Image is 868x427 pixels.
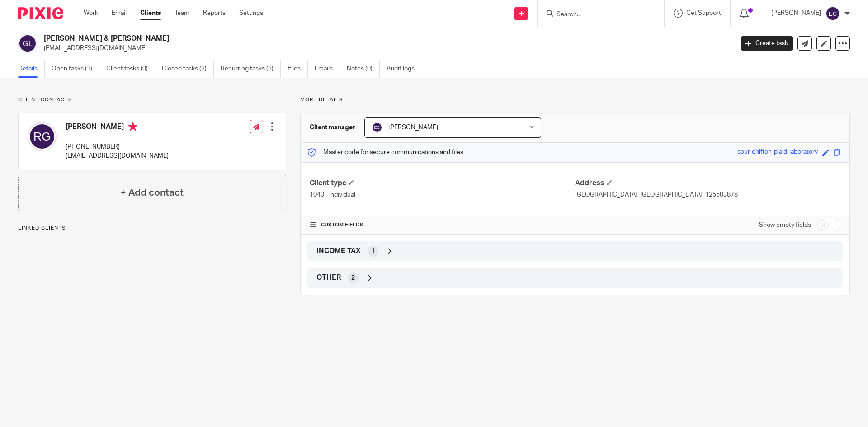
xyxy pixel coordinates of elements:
input: Search [556,11,637,19]
span: [PERSON_NAME] [388,124,438,131]
a: Email [112,9,127,18]
a: Open tasks (1) [52,60,99,78]
span: 2 [351,273,355,282]
img: Pixie [18,7,63,19]
i: Primary [128,122,137,131]
a: Team [175,9,189,18]
a: Files [288,60,308,78]
a: Details [18,60,45,78]
h3: Client manager [310,123,355,132]
span: Get Support [686,10,721,16]
a: Closed tasks (2) [162,60,214,78]
img: svg%3E [18,34,37,53]
h4: [PERSON_NAME] [66,122,169,133]
h4: Address [575,178,840,188]
p: [EMAIL_ADDRESS][DOMAIN_NAME] [44,44,727,53]
span: OTHER [316,273,341,282]
label: Show empty fields [759,221,811,230]
div: sour-chiffon-plaid-laboratory [737,147,818,158]
h4: + Add contact [120,186,184,200]
img: svg%3E [372,122,382,133]
p: [PERSON_NAME] [771,9,821,18]
p: Client contacts [18,96,286,103]
p: [PHONE_NUMBER] [66,142,169,151]
a: Recurring tasks (1) [221,60,281,78]
p: Linked clients [18,225,286,232]
span: 1 [371,247,375,256]
p: 1040 - Individual [310,190,575,199]
h4: Client type [310,178,575,188]
a: Notes (0) [347,60,380,78]
img: svg%3E [826,6,840,21]
p: [EMAIL_ADDRESS][DOMAIN_NAME] [66,151,169,160]
h4: CUSTOM FIELDS [310,221,575,229]
img: svg%3E [28,122,57,151]
a: Client tasks (0) [106,60,155,78]
p: Master code for secure communications and files [307,148,463,157]
a: Work [84,9,98,18]
a: Create task [741,36,793,51]
a: Reports [203,9,226,18]
a: Emails [315,60,340,78]
h2: [PERSON_NAME] & [PERSON_NAME] [44,34,590,43]
p: More details [300,96,850,103]
span: INCOME TAX [316,246,361,256]
p: [GEOGRAPHIC_DATA], [GEOGRAPHIC_DATA], 125503878 [575,190,840,199]
a: Settings [239,9,263,18]
a: Clients [140,9,161,18]
a: Audit logs [387,60,421,78]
